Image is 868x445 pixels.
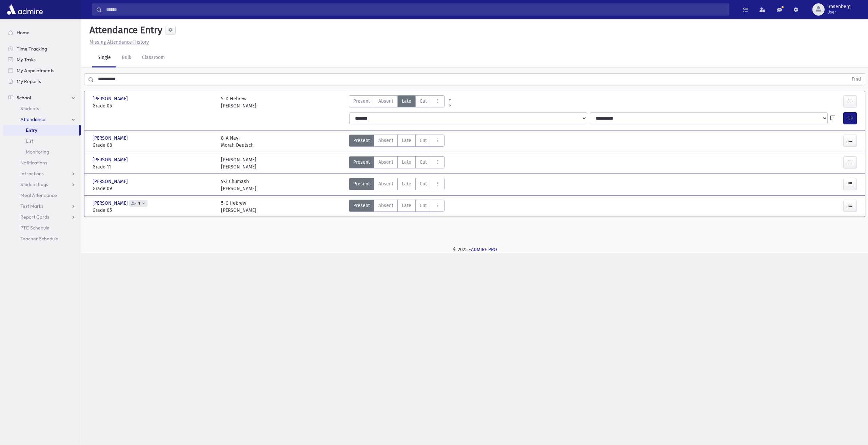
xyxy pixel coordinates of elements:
[3,114,81,125] a: Attendance
[3,168,81,179] a: Infractions
[378,159,393,166] span: Absent
[3,65,81,76] a: My Appointments
[221,178,256,192] div: 9-3 Chumash [PERSON_NAME]
[93,156,129,163] span: [PERSON_NAME]
[26,138,33,144] span: List
[93,163,214,170] span: Grade 11
[90,39,149,45] u: Missing Attendance History
[92,48,116,67] a: Single
[420,159,427,166] span: Cut
[87,39,149,45] a: Missing Attendance History
[827,4,850,9] span: lrosenberg
[378,202,393,209] span: Absent
[20,203,43,209] span: Test Marks
[349,178,445,192] div: AttTypes
[17,57,36,63] span: My Tasks
[353,98,370,105] span: Present
[3,54,81,65] a: My Tasks
[20,192,57,198] span: Meal Attendance
[3,136,81,146] a: List
[402,98,411,105] span: Late
[349,156,445,170] div: AttTypes
[93,178,129,185] span: [PERSON_NAME]
[20,236,58,242] span: Teacher Schedule
[353,159,370,166] span: Present
[3,92,81,103] a: School
[93,185,214,192] span: Grade 09
[420,137,427,144] span: Cut
[93,135,129,142] span: [PERSON_NAME]
[20,116,45,122] span: Attendance
[3,146,81,157] a: Monitoring
[17,29,29,36] span: Home
[221,200,256,214] div: 5-C Hebrew [PERSON_NAME]
[221,156,256,170] div: [PERSON_NAME] [PERSON_NAME]
[221,135,254,149] div: 8-A Navi Morah Deutsch
[5,3,44,16] img: AdmirePro
[20,181,48,187] span: Student Logs
[420,202,427,209] span: Cut
[3,76,81,87] a: My Reports
[20,170,44,177] span: Infractions
[26,149,49,155] span: Monitoring
[3,211,81,222] a: Report Cards
[353,180,370,187] span: Present
[17,95,31,101] span: School
[3,43,81,54] a: Time Tracking
[137,201,141,206] span: 1
[402,137,411,144] span: Late
[827,9,850,15] span: User
[17,46,47,52] span: Time Tracking
[420,98,427,105] span: Cut
[20,214,49,220] span: Report Cards
[848,74,865,85] button: Find
[402,202,411,209] span: Late
[93,200,129,207] span: [PERSON_NAME]
[349,135,445,149] div: AttTypes
[137,48,170,67] a: Classroom
[349,95,445,109] div: AttTypes
[93,102,214,109] span: Grade 05
[402,159,411,166] span: Late
[87,24,162,36] h5: Attendance Entry
[3,125,79,136] a: Entry
[378,98,393,105] span: Absent
[420,180,427,187] span: Cut
[92,246,857,253] div: © 2025 -
[20,105,39,112] span: Students
[93,207,214,214] span: Grade 05
[221,95,256,109] div: 5-D Hebrew [PERSON_NAME]
[353,202,370,209] span: Present
[93,95,129,102] span: [PERSON_NAME]
[20,225,50,231] span: PTC Schedule
[378,180,393,187] span: Absent
[3,103,81,114] a: Students
[116,48,137,67] a: Bulk
[3,222,81,233] a: PTC Schedule
[3,157,81,168] a: Notifications
[3,27,81,38] a: Home
[17,78,41,84] span: My Reports
[3,190,81,201] a: Meal Attendance
[353,137,370,144] span: Present
[378,137,393,144] span: Absent
[349,200,445,214] div: AttTypes
[3,233,81,244] a: Teacher Schedule
[3,201,81,211] a: Test Marks
[102,3,729,16] input: Search
[93,142,214,149] span: Grade 08
[402,180,411,187] span: Late
[3,179,81,190] a: Student Logs
[26,127,37,133] span: Entry
[471,247,497,252] a: ADMIRE PRO
[20,160,47,166] span: Notifications
[17,67,54,74] span: My Appointments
